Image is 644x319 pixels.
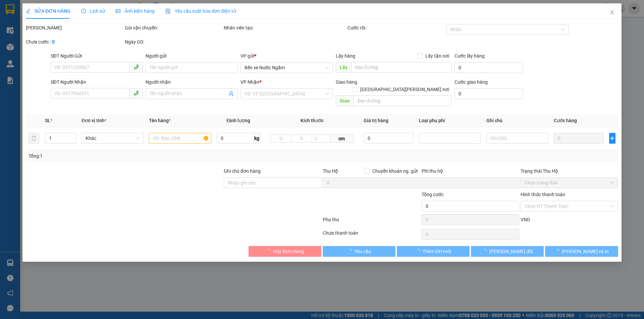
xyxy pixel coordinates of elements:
span: loading [554,249,562,253]
span: close [609,10,615,15]
button: Thêm ĐH mới [397,246,470,257]
div: Nhân viên tạo: [224,24,346,31]
th: Loại phụ phí [416,114,484,127]
span: Giao [336,95,354,106]
span: SỬA ĐƠN HÀNG [26,8,70,14]
span: loading [347,249,355,253]
label: Hình thức thanh toán [521,192,565,197]
button: Yêu cầu [323,246,395,257]
span: VP Nhận [241,79,260,85]
span: Hủy Đơn Hàng [273,248,304,255]
span: Cước hàng [554,118,577,123]
span: Chuyển khoản ng. gửi [370,167,420,175]
button: [PERSON_NAME] và In [545,246,618,257]
b: 0 [52,39,55,45]
span: loading [415,249,423,253]
span: Thêm ĐH mới [423,248,451,255]
span: Đơn vị tính [82,118,107,123]
span: kg [254,133,260,144]
span: picture [116,9,120,13]
span: Lấy hàng [336,53,355,59]
div: Người gửi [146,52,238,60]
span: loading [266,249,273,253]
div: Cước rồi : [347,24,445,31]
span: clock-circle [81,9,86,13]
button: [PERSON_NAME] đổi [471,246,544,257]
span: Chọn trạng thái [525,178,614,188]
input: VD: Bàn, Ghế [149,133,211,144]
span: Bến xe Nước Ngầm [245,63,329,73]
span: loading [482,249,490,253]
button: plus [609,133,615,144]
span: Giao hàng [336,79,357,85]
span: VND [521,217,530,222]
span: Kích thước [301,118,324,123]
input: Cước lấy hàng [454,62,523,73]
span: Tổng cước [422,192,444,197]
div: SĐT Người Nhận [51,78,143,86]
span: Lấy tận nơi [423,52,452,60]
span: Giá trị hàng [364,118,389,123]
span: plus [609,136,615,141]
input: R [291,135,312,143]
span: Lấy [336,62,351,73]
span: phone [133,64,139,70]
input: Dọc đường [354,95,452,106]
div: Chưa cước : [26,38,123,46]
th: Ghi chú [484,114,551,127]
span: [GEOGRAPHIC_DATA][PERSON_NAME] nơi [358,86,452,93]
label: Ghi chú đơn hàng [224,168,261,174]
div: Phí thu hộ [422,167,519,177]
input: C [312,135,330,143]
input: Cước giao hàng [454,88,523,99]
input: Ghi chú đơn hàng [224,177,321,188]
span: [PERSON_NAME] và In [562,248,609,255]
button: Close [603,3,622,22]
div: SĐT Người Gửi [51,52,143,60]
span: Yêu cầu [355,248,371,255]
div: [PERSON_NAME]: [26,24,123,31]
div: Chưa thanh toán [322,229,421,241]
input: D [271,135,291,143]
div: Phụ thu [322,216,421,228]
span: Thu Hộ [323,168,338,174]
input: 0 [554,133,604,144]
div: Gói vận chuyển: [125,24,222,31]
span: Tên hàng [149,118,171,123]
span: SL [45,118,50,123]
span: edit [26,9,31,13]
button: Hủy Đơn Hàng [249,246,321,257]
span: Lịch sử [81,8,105,14]
label: Cước giao hàng [454,79,488,85]
input: Dọc đường [351,62,452,73]
span: phone [133,90,139,96]
span: Yêu cầu xuất hóa đơn điện tử [165,8,236,14]
div: Tổng: 1 [29,152,249,160]
div: Trạng thái Thu Hộ [521,167,618,175]
span: Khác [86,133,140,143]
label: Cước lấy hàng [454,53,485,59]
span: [PERSON_NAME] đổi [490,248,533,255]
div: VP gửi [241,52,333,60]
span: Ảnh kiện hàng [116,8,155,14]
span: cm [330,135,353,143]
img: icon [165,9,171,14]
div: Người nhận [146,78,238,86]
div: Ngày GD: [125,38,222,46]
input: Ghi Chú [486,133,548,144]
span: Định lượng [226,118,250,123]
span: user-add [229,91,234,96]
button: delete [29,133,39,144]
